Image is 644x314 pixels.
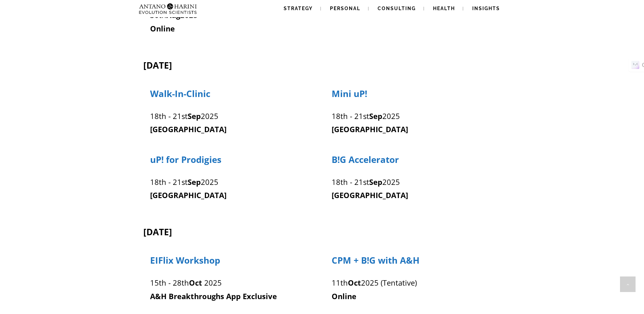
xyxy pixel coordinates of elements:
[188,177,201,187] strong: Sep
[150,153,221,166] span: uP! for Prodigies
[150,175,313,189] p: 18th - 21st 2025
[150,276,313,290] p: 15th - 28th 2025
[332,153,399,166] span: B!G Accelerator
[150,254,220,266] span: EIFlix Workshop
[433,6,455,11] span: Health
[332,88,367,100] span: Mini uP!
[332,291,356,301] strong: Online
[150,190,226,200] strong: [GEOGRAPHIC_DATA]
[472,6,500,11] span: Insights
[150,23,175,33] strong: Online
[332,175,494,189] p: 18th - 21st 2025
[332,110,494,123] p: 18th - 21st 2025
[150,124,226,134] strong: [GEOGRAPHIC_DATA]
[332,254,420,266] span: CPM + B!G with A&H
[332,124,408,134] strong: [GEOGRAPHIC_DATA]
[378,6,416,11] span: Consulting
[332,190,408,200] strong: [GEOGRAPHIC_DATA]
[369,177,382,187] strong: Sep
[143,59,172,71] span: [DATE]
[332,276,494,290] p: 11th 2025 (Tentative)
[330,6,360,11] span: Personal
[284,6,313,11] span: Strategy
[143,226,172,238] span: [DATE]
[369,111,382,121] strong: Sep
[348,277,361,288] strong: Oct
[189,277,202,288] strong: Oct
[150,110,313,123] p: 18th - 21st 2025
[150,291,277,301] strong: A&H Breakthroughs App Exclusive
[188,111,201,121] strong: Sep
[150,88,210,100] span: Walk-In-Clinic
